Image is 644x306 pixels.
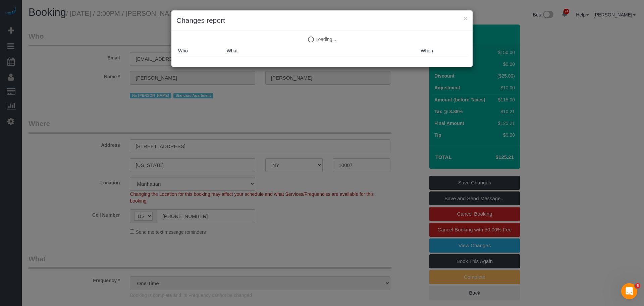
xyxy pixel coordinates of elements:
th: What [225,46,419,56]
h3: Changes report [176,15,468,26]
iframe: Intercom live chat [621,283,637,299]
th: Who [176,46,225,56]
span: 5 [635,283,640,289]
sui-modal: Changes report [171,10,473,67]
button: × [464,15,468,22]
p: Loading... [176,36,468,43]
th: When [419,46,468,56]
